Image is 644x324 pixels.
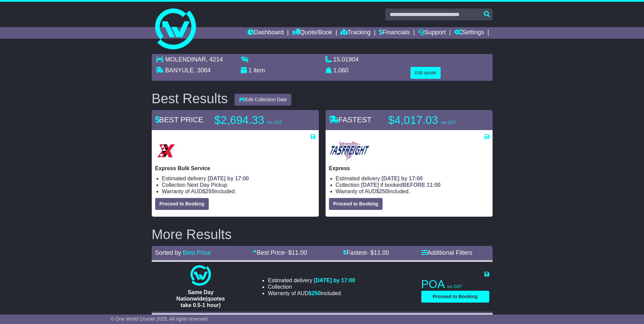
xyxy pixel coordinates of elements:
[183,249,211,256] a: Best Price
[403,182,425,188] span: BEFORE
[208,176,249,181] span: [DATE] by 17:00
[235,94,291,106] button: Edit Collection Date
[367,249,389,256] span: - $
[194,67,211,74] span: , 3084
[312,290,321,296] span: 250
[418,27,446,39] a: Support
[421,291,489,303] button: Proceed to Booking
[388,113,473,127] p: $4,017.03
[410,67,441,79] button: Edit quote
[268,290,355,296] li: Warranty of AUD included.
[336,188,489,195] li: Warranty of AUD included.
[165,67,194,74] span: BANYULE
[176,289,225,308] span: Same Day Nationwide(quotes take 0.5-1 hour)
[376,188,388,194] span: $
[333,56,359,63] span: 15.01904
[329,165,489,172] p: Express
[292,27,332,39] a: Quote/Book
[206,56,223,63] span: , 4214
[421,277,489,291] p: POA
[162,182,315,188] li: Collection
[361,182,440,188] span: if booked
[162,175,315,182] li: Estimated delivery
[155,249,181,256] span: Sorted by
[447,284,462,289] span: inc GST
[155,198,209,210] button: Proceed to Booking
[152,227,493,242] h2: More Results
[336,175,489,182] li: Estimated delivery
[187,182,227,188] span: Next Day Pickup
[215,113,299,127] p: $2,694.33
[309,290,321,296] span: $
[441,120,456,125] span: inc GST
[379,188,388,194] span: 250
[249,67,252,74] span: 1
[247,27,284,39] a: Dashboard
[165,56,206,63] span: MOLENDINAR
[205,188,215,194] span: 250
[111,316,209,322] span: © One World Courier 2025. All rights reserved.
[190,265,211,286] img: One World Courier: Same Day Nationwide(quotes take 0.5-1 hour)
[267,120,282,125] span: inc GST
[254,67,265,74] span: item
[454,27,484,39] a: Settings
[284,249,307,256] span: - $
[253,249,307,256] a: Best Price- $11.00
[314,277,355,283] span: [DATE] by 17:00
[329,115,372,124] span: FASTEST
[421,249,473,256] a: Additional Filters
[292,249,307,256] span: 11.00
[361,182,379,188] span: [DATE]
[268,277,355,284] li: Estimated delivery
[336,182,489,188] li: Collection
[427,182,441,188] span: 11:00
[374,249,389,256] span: 11.00
[333,67,349,74] span: 1,060
[155,165,315,172] p: Express Bulk Service
[329,198,383,210] button: Proceed to Booking
[343,249,389,256] a: Fastest- $11.00
[148,91,232,106] div: Best Results
[155,115,203,124] span: BEST PRICE
[329,140,370,162] img: Tasfreight: Express
[202,188,215,194] span: $
[162,188,315,195] li: Warranty of AUD included.
[155,140,177,162] img: Border Express: Express Bulk Service
[379,27,410,39] a: Financials
[341,27,370,39] a: Tracking
[382,176,423,181] span: [DATE] by 17:00
[268,284,355,290] li: Collection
